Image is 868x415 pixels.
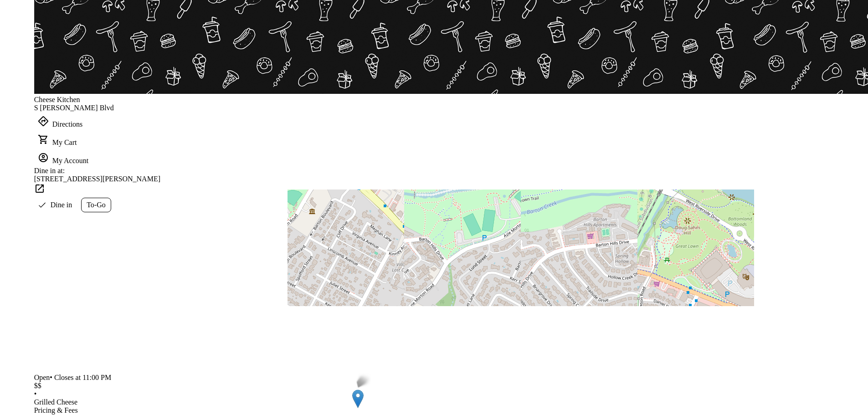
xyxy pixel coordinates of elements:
[352,389,364,408] img: Marker
[50,374,111,381] span: • Closes at 11:00 PM
[52,120,83,128] span: Directions
[52,138,77,146] span: My Cart
[52,157,89,164] span: My Account
[51,201,72,209] span: Dine in
[34,374,50,381] span: Open
[87,201,106,209] span: To-Go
